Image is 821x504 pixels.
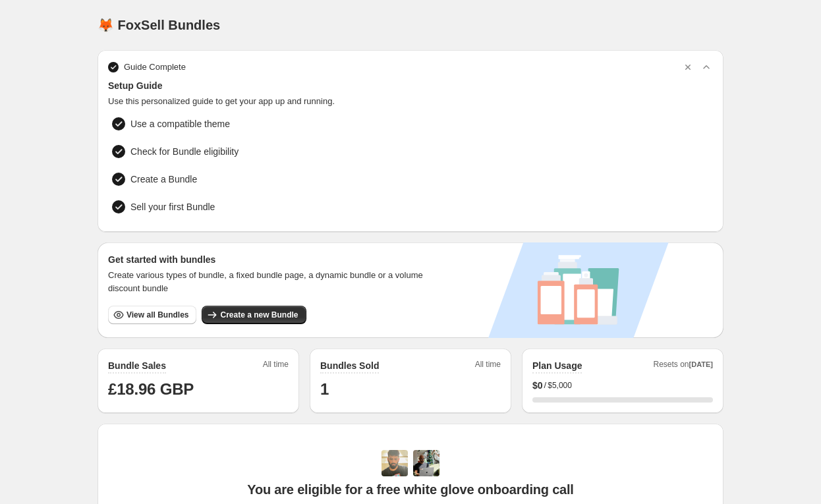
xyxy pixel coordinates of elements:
[548,380,572,391] span: $5,000
[130,200,215,213] span: Sell your first Bundle
[108,79,713,92] span: Setup Guide
[382,450,408,476] img: Adi
[108,269,436,295] span: Create various types of bundle, a fixed bundle page, a dynamic bundle or a volume discount bundle
[320,359,379,372] h2: Bundles Sold
[108,379,289,400] h1: £18.96 GBP
[413,450,439,476] img: Prakhar
[124,61,186,74] span: Guide Complete
[654,359,714,374] span: Resets on
[263,359,289,374] span: All time
[108,306,196,324] button: View all Bundles
[532,359,582,372] h2: Plan Usage
[247,482,573,497] span: You are eligible for a free white glove onboarding call
[475,359,501,374] span: All time
[202,306,306,324] button: Create a new Bundle
[108,359,166,372] h2: Bundle Sales
[130,173,197,186] span: Create a Bundle
[130,117,230,130] span: Use a compatible theme
[127,310,188,320] span: View all Bundles
[220,310,298,320] span: Create a new Bundle
[98,17,220,33] h1: 🦊 FoxSell Bundles
[689,360,713,368] span: [DATE]
[108,95,713,108] span: Use this personalized guide to get your app up and running.
[108,253,436,266] h3: Get started with bundles
[130,145,239,158] span: Check for Bundle eligibility
[532,379,713,392] div: /
[532,379,543,392] span: $ 0
[320,379,501,400] h1: 1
